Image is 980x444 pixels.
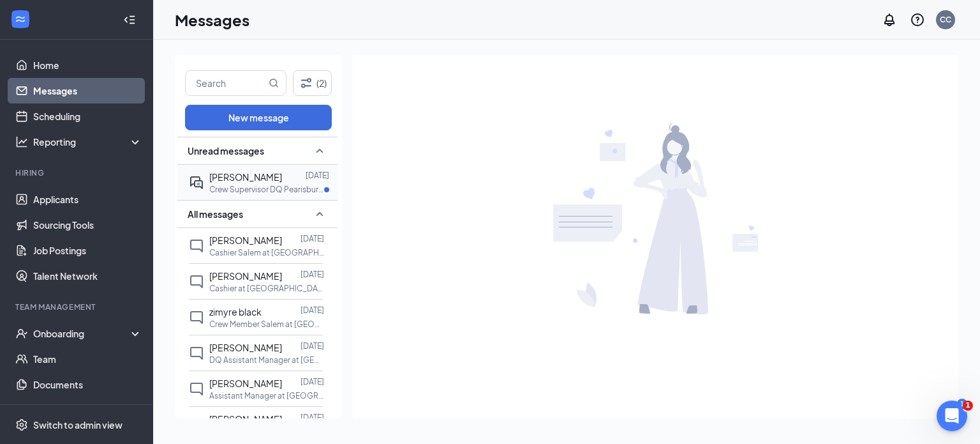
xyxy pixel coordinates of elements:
[189,417,204,433] svg: ChatInactive
[33,346,142,372] a: Team
[963,401,973,411] span: 1
[209,283,324,294] p: Cashier at [GEOGRAPHIC_DATA]
[189,274,204,289] svg: ChatInactive
[301,305,324,316] p: [DATE]
[33,327,131,340] div: Onboarding
[15,302,140,312] div: Team Management
[189,175,204,190] svg: ActiveDoubleChat
[209,413,282,425] span: [PERSON_NAME]
[33,418,122,431] div: Switch to admin view
[209,378,282,389] span: [PERSON_NAME]
[33,372,142,397] a: Documents
[299,75,314,91] svg: Filter
[312,143,327,158] svg: SmallChevronUp
[14,13,27,26] svg: WorkstreamLogo
[209,184,324,195] p: Crew Supervisor DQ Pearisburg at [GEOGRAPHIC_DATA]
[33,263,142,289] a: Talent Network
[188,208,243,220] span: All messages
[293,70,332,96] button: Filter (2)
[33,103,142,129] a: Scheduling
[175,9,249,31] h1: Messages
[306,170,329,181] p: [DATE]
[15,135,28,148] svg: Analysis
[910,12,925,27] svg: QuestionInfo
[269,78,279,88] svg: MagnifyingGlass
[301,233,324,244] p: [DATE]
[301,269,324,280] p: [DATE]
[185,105,332,130] button: New message
[15,167,140,178] div: Hiring
[882,12,897,27] svg: Notifications
[209,270,282,282] span: [PERSON_NAME]
[301,376,324,387] p: [DATE]
[33,212,142,238] a: Sourcing Tools
[123,13,136,26] svg: Collapse
[33,397,142,423] a: SurveysCrown
[33,78,142,103] a: Messages
[33,187,142,212] a: Applicants
[33,238,142,263] a: Job Postings
[209,319,324,330] p: Crew Member Salem at [GEOGRAPHIC_DATA]
[209,171,282,183] span: [PERSON_NAME]
[209,234,282,246] span: [PERSON_NAME]
[209,390,324,401] p: Assistant Manager at [GEOGRAPHIC_DATA]
[209,342,282,353] span: [PERSON_NAME]
[188,144,264,157] span: Unread messages
[209,355,324,365] p: DQ Assistant Manager at [GEOGRAPHIC_DATA]
[957,399,967,410] div: 1
[189,346,204,361] svg: ChatInactive
[186,71,266,95] input: Search
[33,52,142,78] a: Home
[209,247,324,258] p: Cashier Salem at [GEOGRAPHIC_DATA]
[301,341,324,351] p: [DATE]
[209,306,262,318] span: zimyre black
[940,14,951,25] div: CC
[937,401,967,431] iframe: Intercom live chat
[33,135,143,148] div: Reporting
[189,310,204,325] svg: ChatInactive
[189,238,204,254] svg: ChatInactive
[312,206,327,222] svg: SmallChevronUp
[15,418,28,431] svg: Settings
[15,327,28,340] svg: UserCheck
[301,412,324,423] p: [DATE]
[189,381,204,397] svg: ChatInactive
